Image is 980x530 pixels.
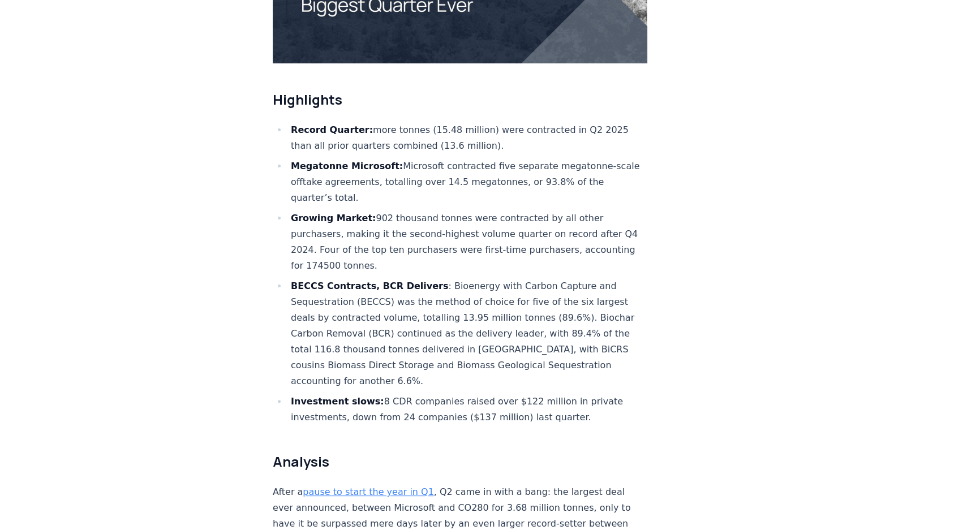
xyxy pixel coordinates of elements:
[273,91,647,109] h2: Highlights
[291,396,384,407] strong: Investment slows:
[287,210,647,274] li: 902 thousand tonnes were contracted by all other purchasers, making it the second-highest volume ...
[287,122,647,154] li: more tonnes (15.48 million) were contracted in Q2 2025 than all prior quarters combined (13.6 mil...
[291,124,373,135] strong: Record Quarter:
[273,453,647,471] h2: Analysis
[287,158,647,206] li: Microsoft contracted five separate megatonne-scale offtake agreements, totalling over 14.5 megato...
[287,394,647,425] li: 8 CDR companies raised over $122 million in private investments, down from 24 companies ($137 mil...
[291,161,403,171] strong: Megatonne Microsoft:
[291,281,448,291] strong: BECCS Contracts, BCR Delivers
[303,486,433,497] a: pause to start the year in Q1
[291,213,376,223] strong: Growing Market:
[287,278,647,389] li: : Bioenergy with Carbon Capture and Sequestration (BECCS) was the method of choice for five of th...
